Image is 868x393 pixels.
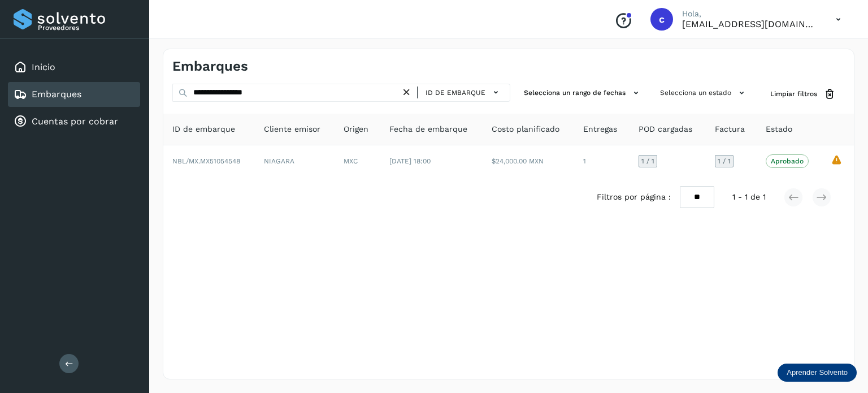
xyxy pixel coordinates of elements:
[172,123,235,135] span: ID de embarque
[766,123,792,135] span: Estado
[732,191,766,203] span: 1 - 1 de 1
[32,116,118,127] a: Cuentas por cobrar
[656,84,752,102] button: Selecciona un estado
[574,145,630,177] td: 1
[255,145,335,177] td: NIAGARA
[38,24,136,32] p: Proveedores
[389,123,467,135] span: Fecha de embarque
[715,123,745,135] span: Factura
[778,364,857,382] div: Aprender Solvento
[483,145,574,177] td: $24,000.00 MXN
[389,157,431,165] span: [DATE] 18:00
[492,123,559,135] span: Costo planificado
[426,88,485,98] span: ID de embarque
[32,62,55,72] a: Inicio
[718,158,731,165] span: 1 / 1
[682,9,818,19] p: Hola,
[32,89,81,100] a: Embarques
[641,158,654,165] span: 1 / 1
[8,55,140,80] div: Inicio
[172,58,248,75] h4: Embarques
[519,84,646,102] button: Selecciona un rango de fechas
[597,191,671,203] span: Filtros por página :
[8,109,140,134] div: Cuentas por cobrar
[639,123,692,135] span: POD cargadas
[422,84,505,101] button: ID de embarque
[771,157,804,165] p: Aprobado
[761,84,845,105] button: Limpiar filtros
[770,89,817,99] span: Limpiar filtros
[8,82,140,107] div: Embarques
[335,145,380,177] td: MXC
[583,123,617,135] span: Entregas
[787,368,848,377] p: Aprender Solvento
[172,157,240,165] span: NBL/MX.MX51054548
[344,123,368,135] span: Origen
[264,123,320,135] span: Cliente emisor
[682,19,818,29] p: cuentasespeciales8_met@castores.com.mx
